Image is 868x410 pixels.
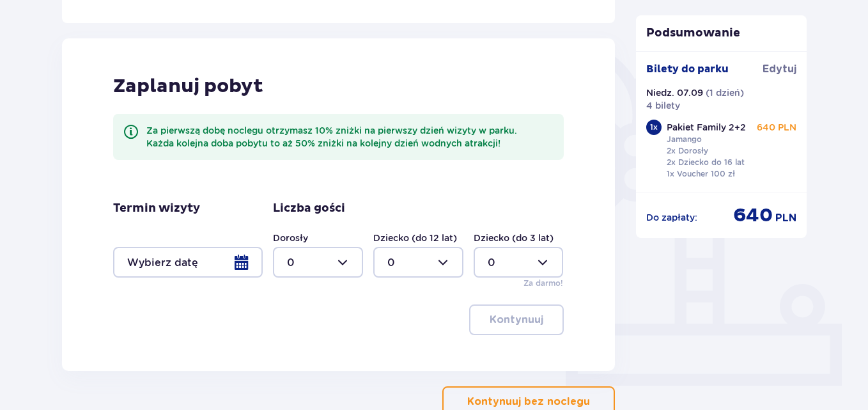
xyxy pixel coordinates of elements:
[667,134,702,145] p: Jamango
[373,232,457,244] label: Dziecko (do 12 lat)
[667,145,745,180] p: 2x Dorosły 2x Dziecko do 16 lat 1x Voucher 100 zł
[273,201,345,216] p: Liczba gości
[469,304,564,335] button: Kontynuuj
[667,121,746,134] p: Pakiet Family 2+2
[273,232,308,244] label: Dorosły
[646,120,662,135] div: 1 x
[113,201,200,216] p: Termin wizyty
[523,278,563,289] p: Za darmo!
[146,124,554,150] div: Za pierwszą dobę noclegu otrzymasz 10% zniżki na pierwszy dzień wizyty w parku. Każda kolejna dob...
[636,26,807,41] p: Podsumowanie
[490,313,543,327] p: Kontynuuj
[646,62,729,76] p: Bilety do parku
[757,121,796,134] p: 640 PLN
[113,74,263,99] p: Zaplanuj pobyt
[467,395,590,409] p: Kontynuuj bez noclegu
[646,99,680,112] p: 4 bilety
[474,232,554,244] label: Dziecko (do 3 lat)
[733,203,773,228] p: 640
[775,211,796,225] p: PLN
[646,86,703,99] p: Niedz. 07.09
[706,86,744,99] p: ( 1 dzień )
[646,211,697,224] p: Do zapłaty :
[763,62,796,76] a: Edytuj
